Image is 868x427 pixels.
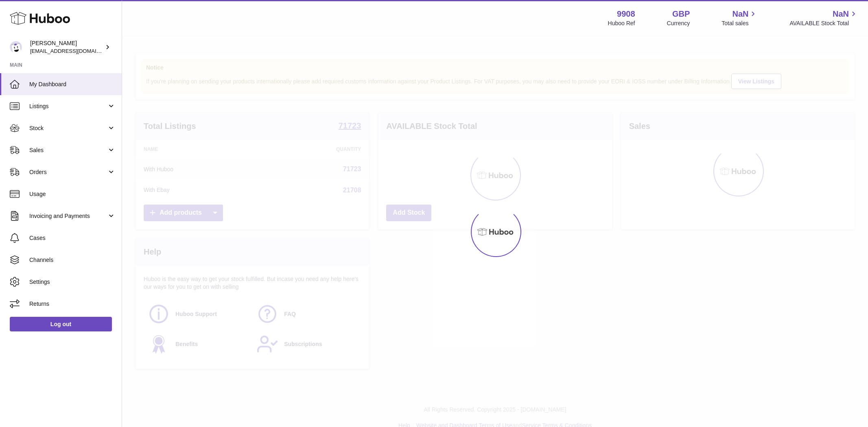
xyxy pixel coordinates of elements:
span: Orders [29,168,107,176]
span: Settings [29,278,116,286]
div: [PERSON_NAME] [30,39,103,55]
strong: 9908 [617,9,635,20]
span: Cases [29,234,116,242]
span: [EMAIL_ADDRESS][DOMAIN_NAME] [30,48,120,54]
span: AVAILABLE Stock Total [789,20,858,27]
div: Currency [667,20,690,27]
span: Channels [29,256,116,264]
a: NaN Total sales [722,9,758,27]
span: Stock [29,124,107,132]
span: My Dashboard [29,81,116,88]
span: Invoicing and Payments [29,212,107,220]
img: internalAdmin-9908@internal.huboo.com [10,41,22,53]
span: Sales [29,146,107,154]
span: Total sales [722,20,758,27]
div: Huboo Ref [608,20,635,27]
a: NaN AVAILABLE Stock Total [789,9,858,27]
span: Usage [29,190,116,198]
span: Returns [29,300,116,308]
span: Listings [29,102,107,110]
span: NaN [732,9,748,20]
span: NaN [833,9,849,20]
strong: GBP [672,9,690,20]
a: Log out [10,317,112,331]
